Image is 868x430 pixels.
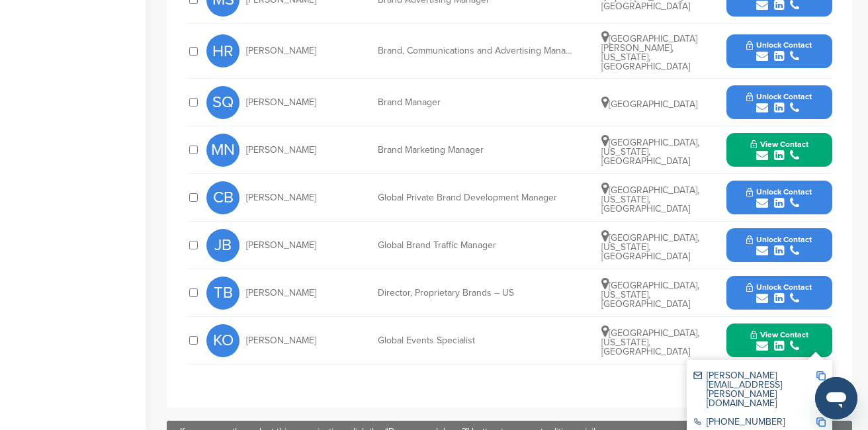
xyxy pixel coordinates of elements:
button: Unlock Contact [730,83,828,122]
span: MN [206,134,239,167]
button: View Contact [734,321,824,361]
img: Copy [816,371,826,380]
span: [GEOGRAPHIC_DATA] [601,99,697,110]
button: Unlock Contact [730,273,828,313]
div: Brand Manager [378,98,576,107]
button: Unlock Contact [730,226,828,265]
div: [PHONE_NUMBER] [693,417,816,429]
span: View Contact [750,330,808,339]
button: Unlock Contact [730,178,828,218]
span: [GEOGRAPHIC_DATA], [US_STATE], [GEOGRAPHIC_DATA] [601,232,699,262]
span: JB [206,229,239,262]
span: View Contact [750,140,808,149]
span: [PERSON_NAME] [246,336,316,345]
div: Global Events Specialist [378,336,576,345]
img: Copy [816,417,826,427]
span: [GEOGRAPHIC_DATA], [US_STATE], [GEOGRAPHIC_DATA] [601,327,699,357]
span: KO [206,324,239,357]
span: [GEOGRAPHIC_DATA][PERSON_NAME], [US_STATE], [GEOGRAPHIC_DATA] [601,33,697,72]
span: Unlock Contact [746,40,812,50]
div: Director, Proprietary Brands -- US [378,288,576,298]
span: TB [206,277,239,310]
span: [PERSON_NAME] [246,98,316,107]
span: CB [206,181,239,214]
div: [PERSON_NAME][EMAIL_ADDRESS][PERSON_NAME][DOMAIN_NAME] [693,371,816,408]
span: Unlock Contact [746,235,812,244]
span: [PERSON_NAME] [246,288,316,298]
span: HR [206,34,239,67]
span: [GEOGRAPHIC_DATA], [US_STATE], [GEOGRAPHIC_DATA] [601,137,699,167]
div: Global Private Brand Development Manager [378,193,576,202]
div: Brand, Communications and Advertising Manager/ Category Manager [378,46,576,56]
span: [PERSON_NAME] [246,193,316,202]
span: SQ [206,86,239,119]
span: [GEOGRAPHIC_DATA], [US_STATE], [GEOGRAPHIC_DATA] [601,185,699,214]
span: [GEOGRAPHIC_DATA], [US_STATE], [GEOGRAPHIC_DATA] [601,280,699,310]
span: [PERSON_NAME] [246,241,316,250]
span: Unlock Contact [746,92,812,101]
div: Brand Marketing Manager [378,146,576,155]
iframe: Button to launch messaging window [815,377,857,419]
span: Unlock Contact [746,187,812,196]
span: [PERSON_NAME] [246,46,316,56]
span: [PERSON_NAME] [246,146,316,155]
span: Unlock Contact [746,282,812,292]
div: Global Brand Traffic Manager [378,241,576,250]
button: View Contact [734,130,824,170]
button: Unlock Contact [730,31,828,71]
